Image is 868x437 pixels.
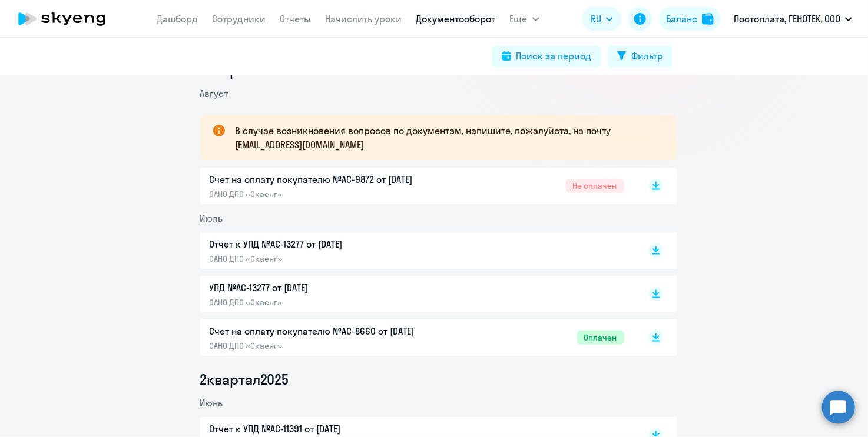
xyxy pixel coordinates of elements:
[200,370,677,389] li: 2 квартал 2025
[492,46,601,67] button: Поиск за период
[608,46,672,67] button: Фильтр
[200,397,223,409] span: Июнь
[416,13,496,25] a: Документооборот
[200,212,223,224] span: Июль
[213,13,266,25] a: Сотрудники
[577,331,624,345] span: Оплачен
[210,253,457,264] p: ОАНО ДПО «Скаенг»
[702,13,714,25] img: balance
[510,12,528,26] span: Ещё
[728,5,858,33] button: Постоплата, ГЕНОТЕК, ООО
[666,12,697,26] div: Баланс
[516,49,591,63] div: Поиск за период
[200,88,228,99] span: Август
[566,179,624,193] span: Не оплачен
[734,12,840,26] p: Постоплата, ГЕНОТЕК, ООО
[210,341,457,351] p: ОАНО ДПО «Скаенг»
[210,237,457,251] p: Отчет к УПД №AC-13277 от [DATE]
[210,297,457,308] p: ОАНО ДПО «Скаенг»
[210,281,457,295] p: УПД №AC-13277 от [DATE]
[659,7,721,31] button: Балансbalance
[210,189,457,199] p: ОАНО ДПО «Скаенг»
[510,7,539,31] button: Ещё
[210,281,624,308] a: УПД №AC-13277 от [DATE]ОАНО ДПО «Скаенг»
[210,172,624,199] a: Счет на оплату покупателю №AC-9872 от [DATE]ОАНО ДПО «Скаенг»Не оплачен
[236,124,656,152] p: В случае возникновения вопросов по документам, напишите, пожалуйста, на почту [EMAIL_ADDRESS][DOM...
[210,422,457,436] p: Отчет к УПД №AC-11391 от [DATE]
[157,13,198,25] a: Дашборд
[280,13,312,25] a: Отчеты
[591,12,601,26] span: RU
[631,49,663,63] div: Фильтр
[582,7,621,31] button: RU
[326,13,402,25] a: Начислить уроки
[210,324,624,351] a: Счет на оплату покупателю №AC-8660 от [DATE]ОАНО ДПО «Скаенг»Оплачен
[210,237,624,264] a: Отчет к УПД №AC-13277 от [DATE]ОАНО ДПО «Скаенг»
[210,172,457,186] p: Счет на оплату покупателю №AC-9872 от [DATE]
[210,324,457,338] p: Счет на оплату покупателю №AC-8660 от [DATE]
